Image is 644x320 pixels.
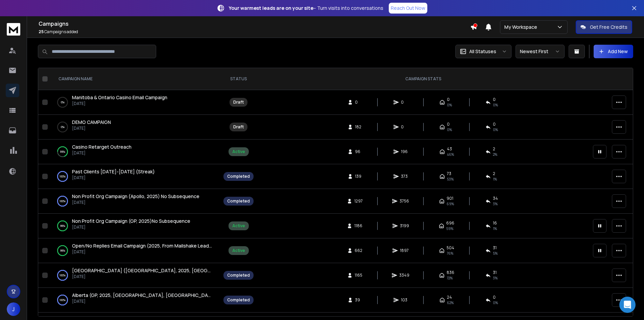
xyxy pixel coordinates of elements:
[72,193,199,199] span: Non Profit Org Campaign (Apollo, 2025) No Subsequence
[227,297,250,303] div: Completed
[447,97,450,102] span: 0
[355,100,362,105] span: 0
[493,245,497,251] span: 31
[447,176,454,182] span: 53 %
[401,297,408,303] span: 103
[61,99,65,106] p: 0 %
[227,174,250,179] div: Completed
[355,174,362,179] span: 139
[516,45,565,58] button: Newest First
[50,238,219,263] td: 99%Open/No Replies Email Campaign (2025, From Mailshake Leads)[DATE]
[72,168,155,175] a: Past Clients [DATE]-[DATE] (Streak)
[227,198,250,204] div: Completed
[493,295,496,300] span: 0
[59,272,66,279] p: 100 %
[493,251,498,256] span: 5 %
[594,45,633,58] button: Add New
[493,196,498,201] span: 34
[493,176,497,182] span: 1 %
[493,122,496,127] span: 0
[400,223,409,229] span: 3199
[72,101,167,106] p: [DATE]
[493,226,497,231] span: 1 %
[50,214,219,238] td: 99%Non Profit Org Campaign (GP, 2025)No Subsequence[DATE]
[72,292,470,298] span: Alberta (GP, 2025, [GEOGRAPHIC_DATA], [GEOGRAPHIC_DATA], [GEOGRAPHIC_DATA], [GEOGRAPHIC_DATA], [G...
[447,201,454,207] span: 69 %
[50,115,219,140] td: 0%DEMO CAMPAIGN[DATE]
[447,251,453,256] span: 76 %
[72,242,213,249] a: Open/No Replies Email Campaign (2025, From Mailshake Leads)
[355,248,362,253] span: 662
[72,119,111,125] span: DEMO CAMPAIGN
[447,245,454,251] span: 504
[401,100,408,105] span: 0
[401,124,408,130] span: 0
[447,127,452,132] span: 0%
[61,124,65,130] p: 0 %
[50,189,219,214] td: 100%Non Profit Org Campaign (Apollo, 2025) No Subsequence[DATE]
[50,68,219,90] th: CAMPAIGN NAME
[447,102,452,108] span: 0%
[232,149,245,154] div: Active
[50,140,219,164] td: 69%Casino Retarget Outreach[DATE]
[258,68,589,90] th: CAMPAIGN STATS
[7,302,20,316] button: J
[447,295,452,300] span: 24
[400,248,409,253] span: 1897
[447,146,452,152] span: 43
[401,149,408,154] span: 196
[493,146,495,152] span: 2
[39,29,470,35] p: Campaigns added
[60,247,65,254] p: 99 %
[72,94,167,101] span: Manitoba & Ontario Casino Email Campaign
[493,152,497,157] span: 2 %
[72,200,199,205] p: [DATE]
[229,5,383,12] p: – Turn visits into conversations
[493,201,498,207] span: 3 %
[619,297,636,313] div: Open Intercom Messenger
[493,127,498,132] span: 0%
[72,218,190,225] a: Non Profit Org Campaign (GP, 2025)No Subsequence
[59,297,66,303] p: 100 %
[447,196,453,201] span: 901
[232,223,245,229] div: Active
[227,273,250,278] div: Completed
[447,171,451,176] span: 73
[72,225,190,230] p: [DATE]
[447,270,454,275] span: 836
[493,275,498,281] span: 3 %
[391,5,425,12] p: Reach Out Now
[59,198,66,205] p: 100 %
[447,300,454,305] span: 62 %
[493,97,496,102] span: 0
[469,48,496,55] p: All Statuses
[72,274,213,279] p: [DATE]
[400,198,409,204] span: 3756
[72,267,548,274] span: [GEOGRAPHIC_DATA] ([GEOGRAPHIC_DATA], 2025, [GEOGRAPHIC_DATA], [GEOGRAPHIC_DATA], [GEOGRAPHIC_DAT...
[50,164,219,189] td: 100%Past Clients [DATE]-[DATE] (Streak)[DATE]
[39,20,470,28] h1: Campaigns
[399,273,409,278] span: 3349
[504,24,540,30] p: My Workspace
[447,152,454,157] span: 46 %
[447,122,450,127] span: 0
[590,24,627,30] p: Get Free Credits
[355,273,362,278] span: 1165
[72,292,213,299] a: Alberta (GP, 2025, [GEOGRAPHIC_DATA], [GEOGRAPHIC_DATA], [GEOGRAPHIC_DATA], [GEOGRAPHIC_DATA], [G...
[60,148,65,155] p: 69 %
[389,3,427,14] a: Reach Out Now
[39,29,44,35] span: 25
[50,288,219,313] td: 100%Alberta (GP, 2025, [GEOGRAPHIC_DATA], [GEOGRAPHIC_DATA], [GEOGRAPHIC_DATA], [GEOGRAPHIC_DATA]...
[72,168,155,175] span: Past Clients [DATE]-[DATE] (Streak)
[576,20,632,34] button: Get Free Credits
[229,5,313,11] strong: Your warmest leads are on your site
[233,100,244,105] div: Draft
[355,149,362,154] span: 96
[446,220,454,226] span: 696
[50,263,219,288] td: 100%[GEOGRAPHIC_DATA] ([GEOGRAPHIC_DATA], 2025, [GEOGRAPHIC_DATA], [GEOGRAPHIC_DATA], [GEOGRAPHIC...
[354,198,363,204] span: 1297
[72,119,111,126] a: DEMO CAMPAIGN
